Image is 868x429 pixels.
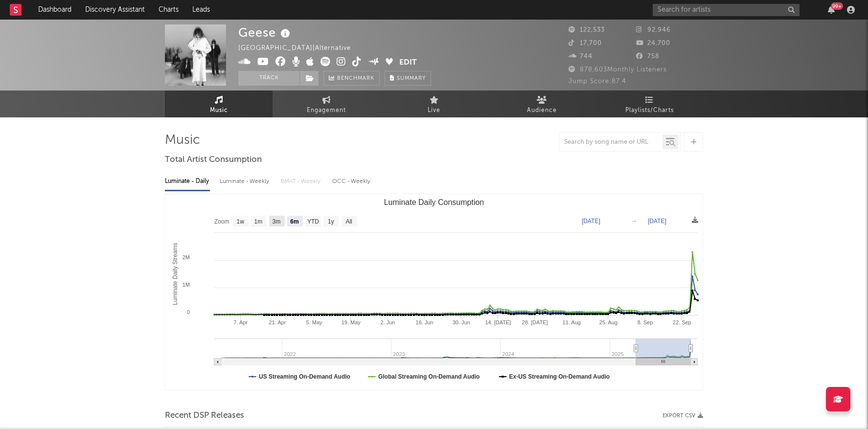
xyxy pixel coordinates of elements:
text: Global Streaming On-Demand Audio [378,373,480,380]
a: Engagement [273,90,380,117]
span: Recent DSP Releases [165,410,244,422]
text: → [631,218,637,225]
span: 122,533 [569,27,605,33]
text: YTD [307,218,319,225]
text: Zoom [214,218,229,225]
text: 21. Apr [269,319,286,325]
text: 1M [183,282,190,288]
text: 8. Sep [638,319,653,325]
text: 1w [237,218,245,225]
div: Luminate - Weekly [220,173,271,190]
text: 11. Aug [563,319,581,325]
text: Luminate Daily Streams [172,243,179,305]
svg: Luminate Daily Consumption [165,194,703,390]
text: US Streaming On-Demand Audio [259,373,350,380]
span: 758 [636,53,660,60]
text: 25. Aug [599,319,617,325]
span: Audience [527,105,557,116]
span: Live [428,105,440,116]
text: 1m [254,218,263,225]
a: Benchmark [323,71,380,86]
text: 2M [183,254,190,260]
text: 3m [273,218,281,225]
a: Audience [488,90,595,117]
input: Search for artists [653,4,799,16]
button: Edit [399,57,417,69]
text: 16. Jun [416,319,434,325]
div: OCC - Weekly [332,173,371,190]
text: 1y [328,218,334,225]
span: Engagement [307,105,346,116]
text: 7. Apr [233,319,248,325]
text: [DATE] [648,218,666,225]
text: 22. Sep [673,319,691,325]
text: 14. [DATE] [485,319,511,325]
span: Music [210,105,228,116]
text: 28. [DATE] [522,319,548,325]
text: Ex-US Streaming On-Demand Audio [509,373,610,380]
text: 0 [187,309,190,315]
div: 99 + [831,2,843,10]
div: [GEOGRAPHIC_DATA] | Alternative [238,43,362,54]
span: 878,603 Monthly Listeners [569,67,667,73]
span: 744 [569,53,593,60]
span: Playlists/Charts [625,105,674,116]
button: Export CSV [662,413,703,419]
input: Search by song name or URL [559,138,662,146]
span: Benchmark [337,73,374,85]
text: 19. May [342,319,361,325]
button: Track [238,71,299,86]
text: Luminate Daily Consumption [384,198,484,206]
text: 2. Jun [380,319,395,325]
text: All [345,218,352,225]
span: Jump Score: 87.4 [569,78,626,85]
a: Music [165,90,273,117]
span: Total Artist Consumption [165,154,262,166]
span: 24,700 [636,40,670,46]
text: 30. Jun [453,319,470,325]
span: 17,700 [569,40,602,46]
text: 6m [290,218,298,225]
div: Luminate - Daily [165,173,210,190]
a: Live [380,90,488,117]
div: Geese [238,24,293,41]
button: Summary [385,71,431,86]
text: [DATE] [582,218,600,225]
span: 92,946 [636,27,671,33]
button: 99+ [828,6,835,14]
a: Playlists/Charts [595,90,703,117]
span: Summary [397,76,426,81]
text: 5. May [306,319,323,325]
